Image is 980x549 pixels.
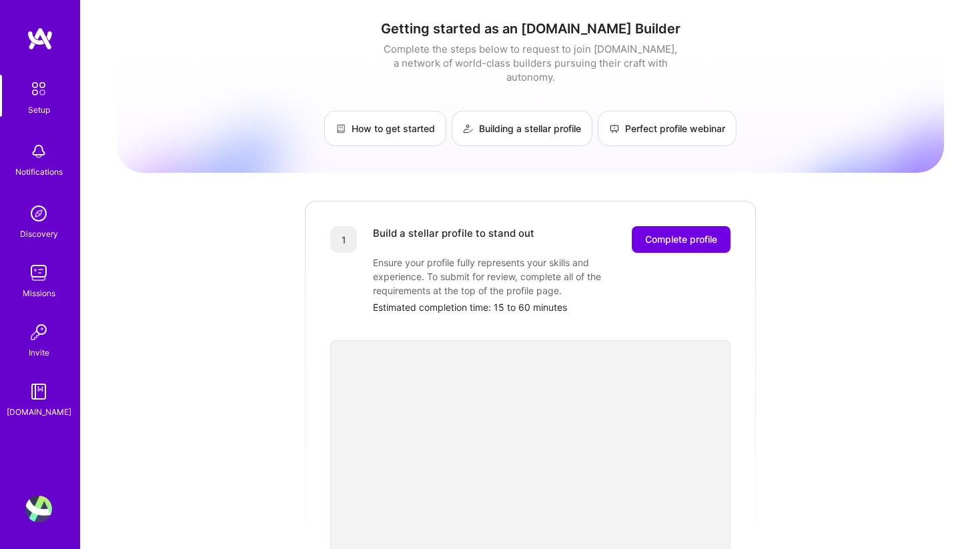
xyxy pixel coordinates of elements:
[117,21,944,37] h1: Getting started as an [DOMAIN_NAME] Builder
[23,286,55,300] div: Missions
[330,226,357,253] div: 1
[25,496,52,522] img: User Avatar
[27,27,53,51] img: logo
[632,226,730,253] button: Complete profile
[645,233,717,246] span: Complete profile
[29,346,49,360] div: Invite
[609,123,620,134] img: Perfect profile webinar
[25,75,53,103] img: setup
[463,123,474,134] img: Building a stellar profile
[336,123,346,134] img: How to get started
[452,111,592,146] a: Building a stellar profile
[20,227,58,241] div: Discovery
[25,200,52,227] img: discovery
[380,42,680,84] div: Complete the steps below to request to join [DOMAIN_NAME], a network of world-class builders purs...
[324,111,446,146] a: How to get started
[7,405,71,419] div: [DOMAIN_NAME]
[15,165,63,179] div: Notifications
[598,111,737,146] a: Perfect profile webinar
[25,138,52,165] img: bell
[22,496,55,522] a: User Avatar
[25,378,52,405] img: guide book
[28,103,50,117] div: Setup
[373,300,730,314] div: Estimated completion time: 15 to 60 minutes
[373,255,640,298] div: Ensure your profile fully represents your skills and experience. To submit for review, complete a...
[25,319,52,346] img: Invite
[373,226,534,253] div: Build a stellar profile to stand out
[25,259,52,286] img: teamwork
